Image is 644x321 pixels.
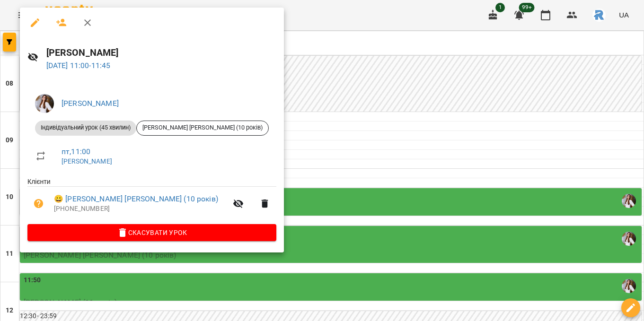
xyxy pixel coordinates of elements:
span: Скасувати Урок [35,227,269,238]
a: 😀 [PERSON_NAME] [PERSON_NAME] (10 років) [54,193,218,205]
p: [PHONE_NUMBER] [54,204,227,214]
h6: [PERSON_NAME] [46,45,276,60]
a: [PERSON_NAME] [62,99,119,108]
div: [PERSON_NAME] [PERSON_NAME] (10 років) [136,121,269,136]
button: Візит ще не сплачено. Додати оплату? [27,192,50,215]
a: [PERSON_NAME] [62,157,112,165]
button: Скасувати Урок [27,224,276,241]
a: пт , 11:00 [62,147,90,156]
a: [DATE] 11:00-11:45 [46,61,111,70]
ul: Клієнти [27,177,276,224]
span: [PERSON_NAME] [PERSON_NAME] (10 років) [137,123,268,132]
img: 02183aa07419fe04ff90433780b57533.jpeg [35,94,54,113]
span: Індивідуальний урок (45 хвилин) [35,123,136,132]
